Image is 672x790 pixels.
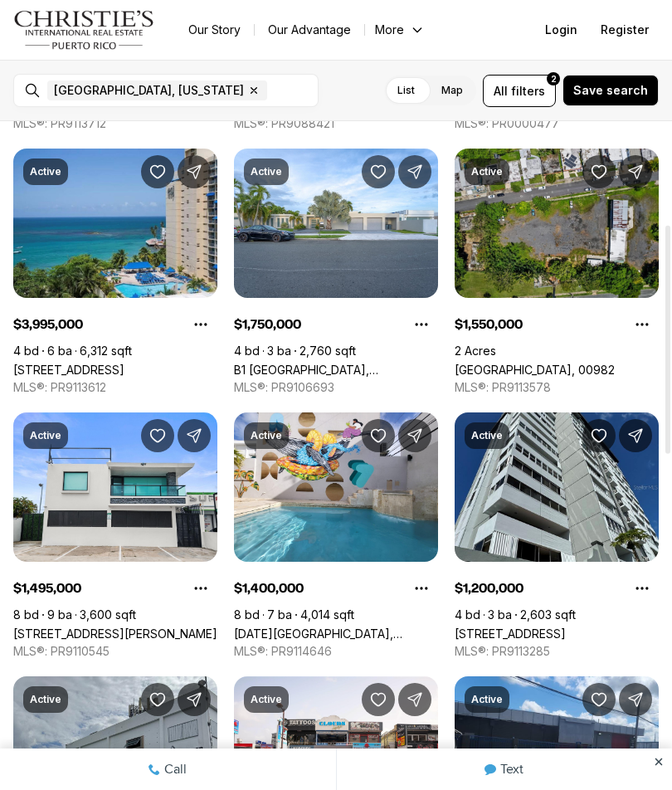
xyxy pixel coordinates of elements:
button: Property options [184,308,217,341]
button: Save search [562,75,659,106]
a: 6165 ISLA VERDE AVE #1674, CAROLINA PR, 00979 [13,363,124,377]
button: Property options [626,308,659,341]
button: Share Property [398,419,431,452]
button: Save Property: CALLE 238 [582,155,616,188]
button: Save Property: 27 MAR MEDITERRANEO [362,419,395,452]
button: Property options [405,308,438,341]
span: filters [511,82,545,100]
p: Active [251,165,282,178]
button: Share Property [178,683,211,716]
button: Save Property: SR-887 KM 1.0 - LOT B SAN ANTON WARD [582,683,616,716]
span: Register [601,23,649,37]
p: Active [30,429,61,442]
button: Save Property: 1035 CALLE MARGINAL VILLAMAR [141,419,174,452]
button: Save Property: 6165 ISLA VERDE AVE #1674 [141,155,174,188]
label: List [384,76,428,105]
button: Property options [184,572,217,605]
a: B1 CALLE GALICIA, CAROLINA PR, 00983 [234,363,438,377]
p: Active [471,693,503,706]
button: Share Property [619,683,652,716]
a: Our Story [175,18,254,41]
span: Login [545,23,577,37]
button: Share Property [398,683,431,716]
button: Save Property: 5757 AVE ISLA VERDE #PH-3 [582,419,616,452]
button: Share Property [619,419,652,452]
button: Share Property [178,419,211,452]
span: All [494,82,508,100]
span: Save search [573,84,648,97]
span: [GEOGRAPHIC_DATA], [US_STATE] [54,84,244,97]
button: Register [591,13,659,46]
p: Active [30,693,61,706]
button: More [365,18,435,41]
button: Property options [405,572,438,605]
p: Active [251,429,282,442]
button: Share Property [619,155,652,188]
label: Map [428,76,476,105]
a: Our Advantage [255,18,364,41]
img: logo [13,10,155,50]
button: Save Property: B1 CALLE GALICIA [362,155,395,188]
button: Property options [626,572,659,605]
a: CALLE 238, CAROLINA PR, 00982 [455,363,615,377]
button: Login [535,13,587,46]
span: 2 [551,72,557,85]
button: Save Property: 5900 AVENIDA ISLA VERDE #5 [362,683,395,716]
p: Active [471,165,503,178]
button: Save Property: KmHm.02 PR-887 [141,683,174,716]
button: Allfilters2 [483,75,556,107]
a: 27 MAR MEDITERRANEO, CAROLINA PR, 00979 [234,627,438,641]
p: Active [471,429,503,442]
button: Share Property [398,155,431,188]
p: Active [30,165,61,178]
a: 5757 AVE ISLA VERDE #PH-3, CAROLINA PR, 00979 [455,627,566,641]
a: 1035 CALLE MARGINAL VILLAMAR, CAROLINA PR, 00979 [13,627,217,641]
button: Share Property [178,155,211,188]
p: Active [251,693,282,706]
